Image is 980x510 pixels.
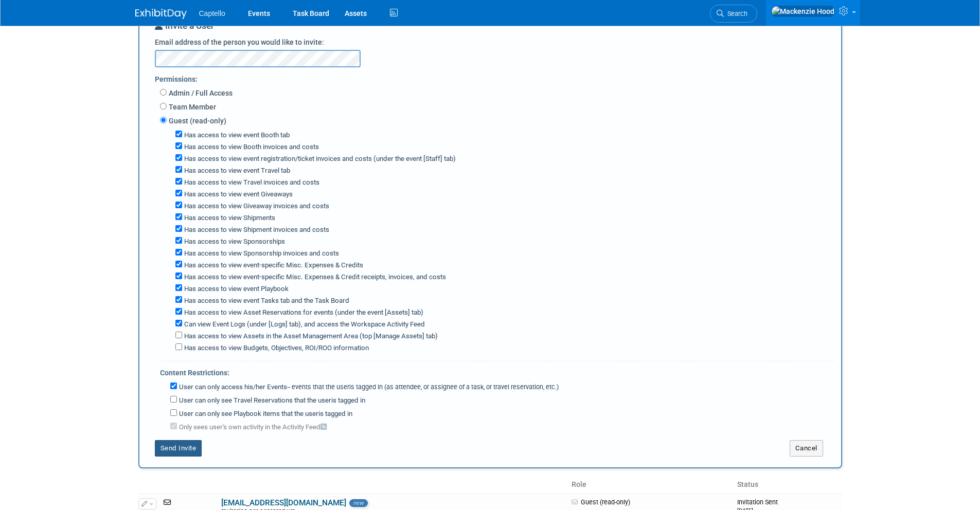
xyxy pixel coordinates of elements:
label: Has access to view event-specific Misc. Expenses & Credits [182,261,363,270]
button: Cancel [790,440,823,457]
label: Email address of the person you would like to invite: [155,37,324,47]
button: Send Invite [155,440,202,457]
label: Has access to view Budgets, Objectives, ROI/ROO information [182,343,369,353]
label: Has access to view Sponsorships [182,237,285,247]
label: Has access to view Booth invoices and costs [182,142,319,152]
label: Has access to view event Tasks tab and the Task Board [182,296,349,306]
label: User can only access his/her Events [177,383,559,392]
label: Has access to view event-specific Misc. Expenses & Credit receipts, invoices, and costs [182,272,446,282]
label: Has access to view Shipments [182,213,275,223]
label: Has access to view event registration/ticket invoices and costs (under the event [Staff] tab) [182,154,456,164]
span: new [349,499,368,507]
label: Has access to view Travel invoices and costs [182,178,319,188]
th: Role [567,476,733,494]
label: Guest (read-only) [167,116,226,126]
label: Has access to view event Booth tab [182,131,290,140]
th: Status [733,476,842,494]
span: Captello [199,9,225,17]
label: Team Member [167,102,216,112]
img: Mackenzie Hood [771,6,835,17]
label: Has access to view Giveaway invoices and costs [182,202,329,211]
div: Permissions: [155,70,833,87]
label: Has access to view Shipment invoices and costs [182,225,329,235]
label: Admin / Full Access [167,88,233,98]
label: User can only see Travel Reservations that the user is tagged in [177,396,365,406]
div: Invite a User [155,20,826,37]
a: [EMAIL_ADDRESS][DOMAIN_NAME] [221,498,346,507]
img: ExhibitDay [135,9,187,19]
label: Has access to view Asset Reservations for events (under the event [Assets] tab) [182,308,423,318]
a: Search [710,5,757,23]
span: -- events that the user is tagged in (as attendee, or assignee of a task, or travel reservation, ... [287,383,559,391]
span: Search [724,10,747,17]
label: Has access to view Sponsorship invoices and costs [182,249,339,259]
label: Has access to view event Giveaways [182,190,293,199]
label: Has access to view event Playbook [182,284,289,294]
label: User can only see Playbook items that the user is tagged in [177,409,352,419]
label: Has access to view Assets in the Asset Management Area (top [Manage Assets] tab) [182,332,438,341]
div: Content Restrictions: [160,361,833,380]
label: Has access to view event Travel tab [182,166,290,176]
span: Guest (read-only) [572,498,630,506]
label: Only sees user's own activity in the Activity Feed [177,423,327,432]
label: Can view Event Logs (under [Logs] tab), and access the Workspace Activity Feed [182,320,425,330]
